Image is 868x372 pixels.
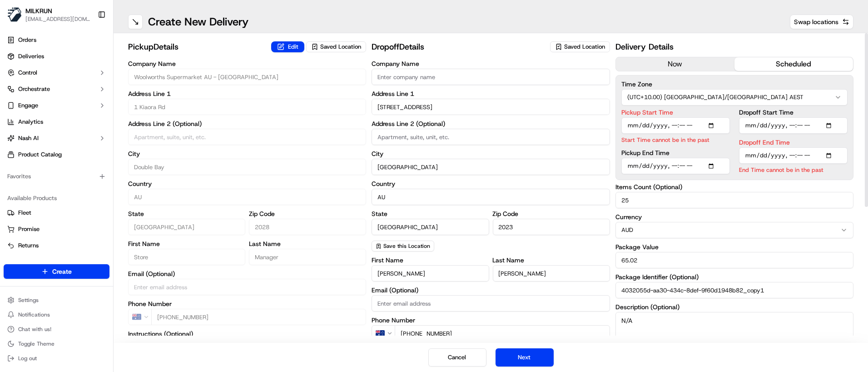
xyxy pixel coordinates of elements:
h2: Delivery Details [615,40,853,53]
span: Notifications [18,311,50,318]
span: Orchestrate [18,85,50,93]
button: Create [4,264,109,279]
label: Dropoff Start Time [739,109,848,116]
button: Nash AI [4,131,109,146]
a: Orders [4,33,109,47]
input: Enter company name [372,69,610,85]
input: Enter last name [249,249,366,265]
a: Analytics [4,115,109,129]
button: Next [496,348,554,367]
label: Country [372,181,610,187]
button: Promise [4,222,109,236]
label: City [372,151,610,157]
input: Enter email address [372,295,610,312]
span: Analytics [18,118,43,126]
input: Enter first name [372,265,489,282]
img: MILKRUN [7,7,22,22]
input: Enter phone number [151,309,366,325]
input: Enter zip code [249,219,366,235]
span: Chat with us! [18,326,51,333]
p: Start Time cannot be in the past [621,136,730,144]
span: Control [18,69,37,77]
label: Email (Optional) [372,287,610,293]
span: Settings [18,297,39,304]
button: Chat with us! [4,323,109,336]
button: Toggle Theme [4,337,109,350]
input: Enter city [372,159,610,175]
a: Product Catalog [4,147,109,162]
label: Pickup Start Time [621,109,730,116]
label: Description (Optional) [615,304,853,310]
input: Enter first name [128,249,245,265]
button: [EMAIL_ADDRESS][DOMAIN_NAME] [25,15,90,23]
span: Save this Location [383,242,430,250]
span: Toggle Theme [18,340,55,347]
a: Returns [7,241,106,250]
a: Fleet [7,209,106,217]
button: Cancel [428,348,486,367]
span: Returns [18,241,39,250]
label: Address Line 1 [128,90,366,97]
span: Create [52,267,72,276]
label: State [128,211,245,217]
span: Promise [18,225,40,233]
h2: dropoff Details [372,40,544,53]
button: Engage [4,98,109,113]
h1: Create New Delivery [148,15,248,29]
input: Apartment, suite, unit, etc. [372,129,610,145]
input: Enter number of items [615,192,853,208]
input: Enter city [128,159,366,175]
input: Enter package identifier [615,282,853,298]
label: Instructions (Optional) [128,331,366,337]
div: Favorites [4,169,109,184]
a: Promise [7,225,106,233]
label: Company Name [128,60,366,67]
span: Deliveries [18,52,44,60]
label: Country [128,181,366,187]
input: Enter country [128,189,366,205]
label: Items Count (Optional) [615,184,853,190]
label: State [372,211,489,217]
input: Enter state [372,219,489,235]
label: Zip Code [249,211,366,217]
label: Currency [615,214,853,220]
button: scheduled [734,57,853,71]
label: Address Line 2 (Optional) [128,121,366,127]
input: Enter company name [128,69,366,85]
input: Enter last name [493,265,610,282]
label: Time Zone [621,81,848,87]
button: Fleet [4,206,109,220]
button: Settings [4,294,109,307]
p: End Time cannot be in the past [739,166,848,174]
label: Last Name [249,241,366,247]
button: Orchestrate [4,82,109,96]
button: Save this Location [372,241,434,251]
button: Saved Location [306,40,366,53]
span: Product Catalog [18,151,62,159]
input: Enter email address [128,279,366,295]
label: Email (Optional) [128,271,366,277]
label: Package Identifier (Optional) [615,274,853,280]
a: Deliveries [4,49,109,64]
span: Fleet [18,209,31,217]
label: Last Name [493,257,610,263]
label: Zip Code [493,211,610,217]
textarea: N/A [615,312,853,363]
input: Enter address [128,99,366,115]
button: now [616,57,734,71]
label: Address Line 1 [372,90,610,97]
span: Nash AI [18,134,39,142]
span: Saved Location [564,43,605,51]
label: Package Value [615,244,853,250]
input: Enter address [372,99,610,115]
input: Enter package value [615,252,853,268]
button: MILKRUN [25,6,52,15]
span: Saved Location [320,43,361,51]
label: Address Line 2 (Optional) [372,121,610,127]
label: Phone Number [128,301,366,307]
label: Dropoff End Time [739,139,848,146]
label: First Name [128,241,245,247]
input: Enter state [128,219,245,235]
